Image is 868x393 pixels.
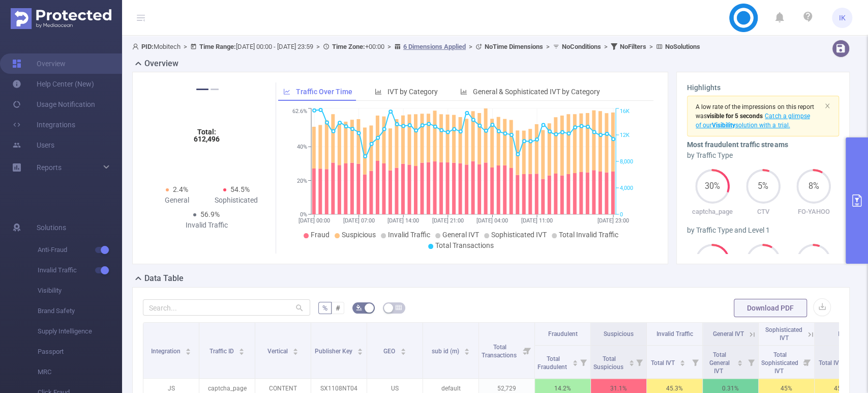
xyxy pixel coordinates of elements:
tspan: [DATE] 04:00 [476,217,508,224]
tspan: [DATE] 11:00 [521,217,553,224]
b: Time Zone: [332,43,365,50]
i: icon: caret-down [680,362,685,365]
i: icon: caret-up [293,347,298,350]
span: # [336,304,340,312]
i: Filter menu [632,346,646,378]
span: IVT by Category [387,88,438,96]
span: Anti-Fraud [38,240,122,260]
span: GEO [383,348,397,355]
span: Total IVT [819,359,844,367]
div: Sort [400,347,406,353]
span: Invalid Traffic [38,260,122,280]
div: Sort [628,358,635,364]
tspan: 4,000 [620,185,633,191]
span: Solutions [37,217,66,238]
i: icon: table [396,304,402,311]
i: Filter menu [800,346,814,378]
b: No Conditions [562,43,601,50]
span: MRC [38,362,122,382]
b: visible for 5 seconds [707,113,763,120]
div: Sort [737,358,743,364]
b: Time Range: [199,43,236,50]
button: icon: close [824,100,830,111]
span: was [696,113,763,120]
b: Visibility [712,122,735,129]
span: Vertical [267,348,289,355]
span: Reports [37,163,62,172]
span: > [313,43,323,50]
span: Invalid Traffic [656,330,693,338]
span: > [466,43,475,50]
span: > [181,43,190,50]
span: 5% [746,182,781,190]
tspan: [DATE] 23:00 [597,217,629,224]
i: icon: user [132,43,141,50]
div: Sort [292,347,298,353]
tspan: 0% [300,211,307,218]
div: General [147,195,206,206]
tspan: 20% [297,178,307,184]
i: icon: bar-chart [460,88,467,95]
span: % [322,304,327,312]
button: 1 [196,89,208,90]
tspan: Total: [197,128,216,136]
span: Publisher Key [315,348,354,355]
tspan: 16K [620,108,630,115]
i: Filter menu [576,346,590,378]
span: 54.5% [230,185,250,193]
h2: Data Table [144,272,184,285]
span: > [543,43,553,50]
p: CTV [738,207,789,217]
span: Suspicious [342,231,376,239]
i: icon: bg-colors [356,304,362,311]
span: IK [839,8,846,28]
div: Sort [679,358,685,364]
div: Sort [464,347,470,353]
i: icon: caret-up [680,358,685,361]
i: icon: caret-up [357,347,363,350]
span: Invalid Traffic [388,231,430,239]
i: icon: caret-up [186,347,191,350]
p: captcha_page [687,207,738,217]
div: Invalid Traffic [177,220,236,231]
span: General IVT [442,231,479,239]
i: icon: caret-up [737,358,743,361]
tspan: 612,496 [194,135,220,143]
span: Total Fraudulent [537,355,568,371]
i: Filter menu [744,346,758,378]
a: Help Center (New) [12,74,94,94]
span: Sophisticated IVT [491,231,547,239]
tspan: 0 [620,211,623,218]
i: icon: caret-down [186,351,191,354]
i: icon: caret-up [628,358,634,361]
i: icon: caret-down [357,351,363,354]
tspan: 8,000 [620,158,633,165]
div: Sophisticated [206,195,266,206]
span: Total Sophisticated IVT [761,351,798,375]
tspan: [DATE] 07:00 [343,217,375,224]
span: Fraud [311,231,330,239]
button: Download PDF [734,299,807,317]
a: Reports [37,157,62,178]
b: Most fraudulent traffic streams [687,141,788,149]
i: icon: caret-down [293,351,298,354]
i: icon: bar-chart [375,88,382,95]
button: 2 [211,89,219,90]
h2: Overview [144,58,178,70]
u: 6 Dimensions Applied [403,43,466,50]
span: Integration [151,348,182,355]
span: Total Invalid Traffic [559,231,618,239]
span: IVT [838,330,847,338]
span: Traffic ID [209,348,235,355]
span: General & Sophisticated IVT by Category [473,88,600,96]
i: icon: caret-down [737,362,743,365]
p: FO-YAHOO [788,207,839,217]
i: icon: caret-down [572,362,578,365]
i: icon: caret-down [464,351,470,354]
i: icon: caret-up [400,347,406,350]
div: by Traffic Type and Level 1 [687,225,839,236]
span: Total Suspicious [593,355,625,371]
span: Suspicious [604,330,634,338]
tspan: [DATE] 14:00 [387,217,419,224]
span: 2.4% [173,185,188,193]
